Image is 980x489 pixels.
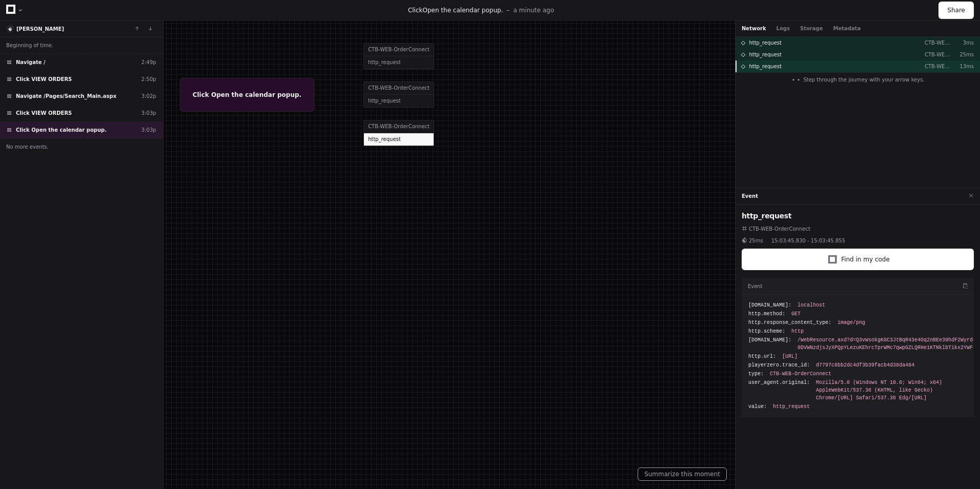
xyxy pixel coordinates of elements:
span: http.method: [748,310,785,318]
div: 3:03p [141,109,156,117]
span: http_request [749,39,782,47]
p: CTB-WEB-OrderConnect [925,63,953,70]
p: 25ms [953,51,974,58]
span: http.response_content_type: [748,319,831,327]
span: Open the calendar popup. [422,7,503,14]
button: Network [742,25,766,32]
span: value: [748,403,767,411]
span: Click VIEW ORDERS [16,75,72,83]
p: 13ms [953,63,974,70]
span: localhost [798,301,825,309]
span: user_agent.original: [748,379,810,386]
span: image/png [838,319,865,327]
span: Click Open the calendar popup. [16,126,107,134]
p: a minute ago [513,6,554,14]
span: CTB-WEB-OrderConnect [749,225,810,233]
button: Event [742,192,758,200]
span: Click [408,7,423,14]
span: Step through the journey with your arrow keys. [803,76,924,84]
button: Metadata [833,25,861,32]
a: [PERSON_NAME] [16,26,64,32]
div: 2:50p [141,75,156,83]
button: Storage [800,25,823,32]
div: 3:02p [141,92,156,100]
span: http_request [749,51,782,58]
span: 25ms [749,237,763,244]
span: Find in my code [841,255,890,263]
p: 3ms [953,39,974,47]
span: d7797c8bb2dc4df3b39facb4d38da484 [816,361,914,369]
div: 2:49p [141,58,156,66]
span: Navigate /Pages/Search_Main.aspx [16,92,116,100]
button: Summarize this moment [638,467,727,481]
button: Logs [777,25,790,32]
span: http_request [773,403,810,411]
span: http_request [749,63,782,70]
span: type: [748,370,764,378]
span: http [791,328,804,335]
span: http.url: [748,353,776,360]
span: Mozilla/5.0 (Windows NT 10.0; Win64; x64) AppleWebKit/537.36 (KHTML, like Gecko) Chrome/[URL] Saf... [816,379,967,402]
span: [URL] [782,353,798,360]
div: 3:03p [141,126,156,134]
h3: Event [748,282,763,290]
button: Find in my code [742,249,974,270]
span: Beginning of time. [6,42,53,49]
h2: http_request [742,211,974,221]
p: CTB-WEB-OrderConnect [925,39,953,47]
span: Navigate / [16,58,46,66]
p: CTB-WEB-OrderConnect [925,51,953,58]
span: playerzero.trace_id: [748,361,810,369]
button: Share [938,2,974,19]
span: Click VIEW ORDERS [16,109,72,117]
span: [DOMAIN_NAME]: [748,336,791,344]
span: http.scheme: [748,328,785,335]
span: GET [791,310,801,318]
span: 15:03:45.830 - 15:03:45.855 [771,237,845,244]
span: CTB-WEB-OrderConnect [770,370,831,378]
img: 7.svg [7,26,14,32]
span: No more events. [6,143,49,151]
span: [DOMAIN_NAME]: [748,301,791,309]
